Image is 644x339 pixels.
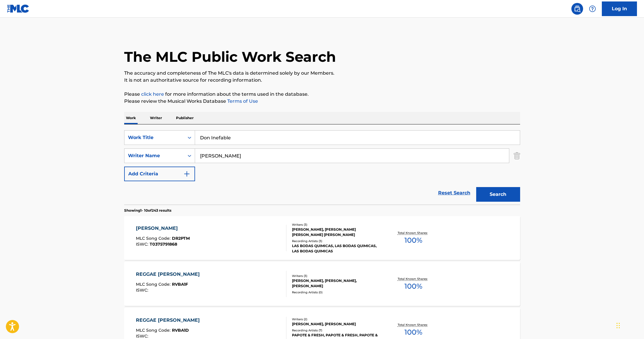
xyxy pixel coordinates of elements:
[136,333,150,339] span: ISWC :
[136,317,203,324] div: REGGAE [PERSON_NAME]
[292,278,380,289] div: [PERSON_NAME], [PERSON_NAME], [PERSON_NAME]
[124,130,520,205] form: Search Form
[292,328,380,333] div: Recording Artists ( 7 )
[292,321,380,327] div: [PERSON_NAME], [PERSON_NAME]
[404,281,422,292] span: 100 %
[292,243,380,254] div: LAS BODAS QUIMICAS, LAS BODAS QUIMICAS, LAS BODAS QUIMICAS
[124,112,138,124] p: Work
[398,231,429,235] p: Total Known Shares:
[124,216,520,260] a: [PERSON_NAME]MLC Song Code:DR2PTMISWC:T0375791868Writers (3)[PERSON_NAME], [PERSON_NAME] [PERSON_...
[574,5,581,12] img: search
[7,4,30,13] img: MLC Logo
[124,262,520,306] a: REGGAE [PERSON_NAME]MLC Song Code:RVBA1FISWC:Writers (3)[PERSON_NAME], [PERSON_NAME], [PERSON_NAM...
[141,91,164,97] a: click here
[616,317,620,334] div: Arrastrar
[615,311,644,339] iframe: Chat Widget
[602,1,637,16] a: Log In
[172,328,189,333] span: RVBA1D
[476,187,520,202] button: Search
[435,186,473,199] a: Reset Search
[404,235,422,246] span: 100 %
[124,91,520,98] p: Please for more information about the terms used in the database.
[124,208,171,213] p: Showing 1 - 10 of 243 results
[174,112,195,124] p: Publisher
[136,287,150,293] span: ISWC :
[128,152,181,159] div: Writer Name
[183,170,190,177] img: 9d2ae6d4665cec9f34b9.svg
[404,327,422,338] span: 100 %
[124,98,520,105] p: Please review the Musical Works Database
[571,3,583,15] a: Public Search
[128,134,181,141] div: Work Title
[587,3,598,15] div: Help
[514,148,520,163] img: Delete Criterion
[136,242,150,247] span: ISWC :
[589,5,596,12] img: help
[148,112,164,124] p: Writer
[172,236,190,241] span: DR2PTM
[136,225,190,232] div: [PERSON_NAME]
[292,290,380,295] div: Recording Artists ( 0 )
[292,222,380,227] div: Writers ( 3 )
[150,242,177,247] span: T0375791868
[398,323,429,327] p: Total Known Shares:
[292,227,380,237] div: [PERSON_NAME], [PERSON_NAME] [PERSON_NAME] [PERSON_NAME]
[124,167,195,181] button: Add Criteria
[226,98,258,104] a: Terms of Use
[124,77,520,84] p: It is not an authoritative source for recording information.
[292,274,380,278] div: Writers ( 3 )
[292,239,380,243] div: Recording Artists ( 3 )
[398,277,429,281] p: Total Known Shares:
[172,282,188,287] span: RVBA1F
[615,311,644,339] div: Widget de chat
[124,48,336,66] h1: The MLC Public Work Search
[292,317,380,321] div: Writers ( 2 )
[136,328,172,333] span: MLC Song Code :
[136,236,172,241] span: MLC Song Code :
[136,271,203,278] div: REGGAE [PERSON_NAME]
[136,282,172,287] span: MLC Song Code :
[124,70,520,77] p: The accuracy and completeness of The MLC's data is determined solely by our Members.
